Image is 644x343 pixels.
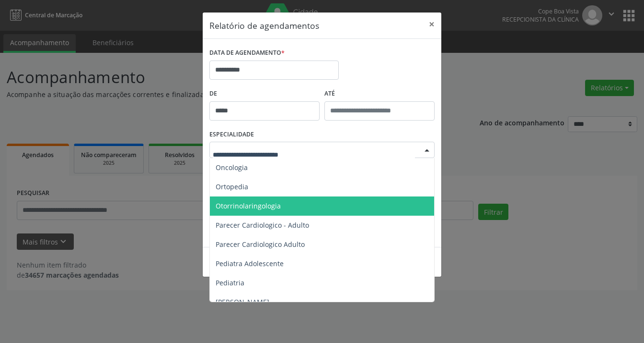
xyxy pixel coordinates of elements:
[216,163,248,172] span: Oncologia
[209,127,254,142] label: ESPECIALIDADE
[216,201,281,210] span: Otorrinolaringologia
[209,86,320,101] label: De
[216,278,244,287] span: Pediatria
[209,46,285,61] label: DATA DE AGENDAMENTO
[216,182,248,191] span: Ortopedia
[216,220,309,230] span: Parecer Cardiologico - Adulto
[324,86,435,101] label: ATÉ
[216,240,305,249] span: Parecer Cardiologico Adulto
[422,12,441,36] button: Close
[209,19,319,32] h5: Relatório de agendamentos
[216,297,269,306] span: [PERSON_NAME]
[216,259,284,268] span: Pediatra Adolescente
